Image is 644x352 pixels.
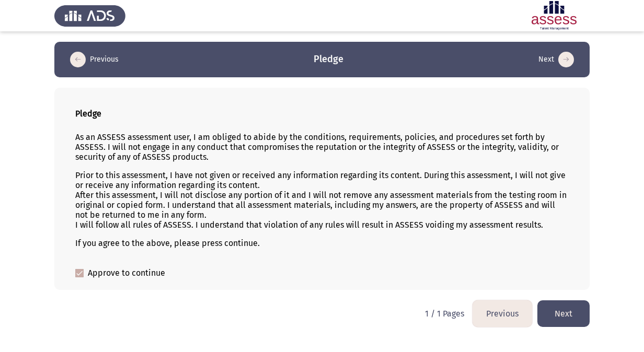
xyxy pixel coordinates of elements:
[535,51,577,68] button: load next page
[425,309,464,319] p: 1 / 1 Pages
[75,170,569,230] p: Prior to this assessment, I have not given or received any information regarding its content. Dur...
[54,1,125,30] img: Assess Talent Management logo
[75,132,569,162] p: As an ASSESS assessment user, I am obliged to abide by the conditions, requirements, policies, an...
[473,300,532,327] button: load previous page
[314,53,343,66] h3: Pledge
[75,109,101,119] b: Pledge
[88,267,165,279] span: Approve to continue
[75,238,569,248] p: If you agree to the above, please press continue.
[67,51,122,68] button: load previous page
[519,1,590,30] img: Assessment logo of ASSESS English Language Assessment (3 Module) (Ba - IB)
[537,300,590,327] button: load next page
